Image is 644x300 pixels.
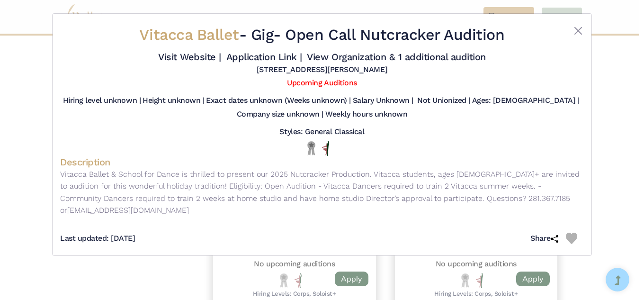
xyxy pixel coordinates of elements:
h5: Not Unionized | [417,96,470,106]
h5: Height unknown | [143,96,204,106]
a: Upcoming Auditions [287,78,357,87]
a: Application Link | [226,51,302,63]
h5: Hiring level unknown | [63,96,141,106]
h5: Weekly hours unknown [325,109,407,119]
h2: - - Open Call Nutcracker Audition [104,25,540,45]
h5: Salary Unknown | [353,96,413,106]
span: Gig [251,26,274,44]
h5: Ages: [DEMOGRAPHIC_DATA] | [472,96,580,106]
h5: Share [530,234,566,244]
h5: Last updated: [DATE] [60,234,135,244]
p: Vitacca Ballet & School for Dance is thrilled to present our 2025 Nutcracker Production. Vitacca ... [60,168,584,217]
h4: Description [60,156,584,168]
img: Local [305,141,317,155]
img: Heart [566,233,577,244]
h5: Company size unknown | [237,109,323,119]
a: Visit Website | [158,51,221,63]
span: Vitacca Ballet [139,26,239,44]
h5: Exact dates unknown (Weeks unknown) | [206,96,350,106]
img: All [322,141,329,156]
button: Close [572,25,584,36]
h5: [STREET_ADDRESS][PERSON_NAME] [257,65,387,75]
a: View Organization & 1 additional audition [307,51,485,63]
h5: Styles: General Classical [279,127,364,137]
